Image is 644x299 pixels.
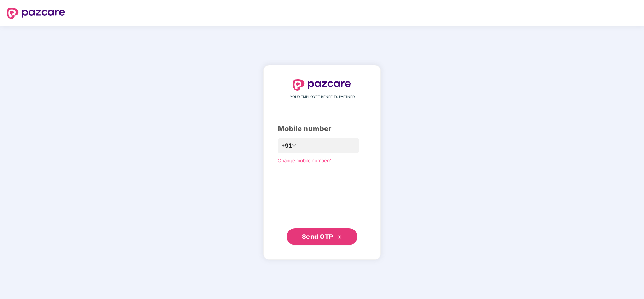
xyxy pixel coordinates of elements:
[302,233,333,240] span: Send OTP
[278,158,331,163] a: Change mobile number?
[287,228,357,245] button: Send OTPdouble-right
[338,235,343,239] span: double-right
[281,141,292,150] span: +91
[293,79,351,91] img: logo
[278,123,366,134] div: Mobile number
[290,94,355,100] span: YOUR EMPLOYEE BENEFITS PARTNER
[7,8,65,19] img: logo
[292,143,296,148] span: down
